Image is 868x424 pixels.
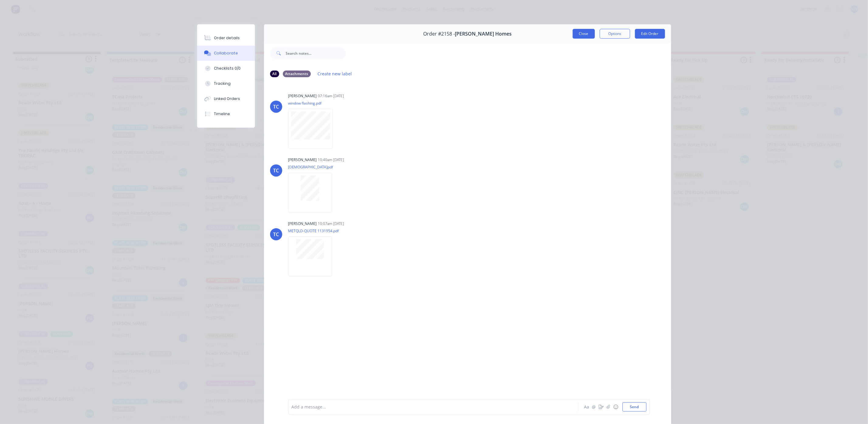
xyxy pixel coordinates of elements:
[318,157,344,163] div: 10:40am [DATE]
[214,111,230,117] div: Timeline
[197,91,255,106] button: Linked Orders
[288,221,317,226] div: [PERSON_NAME]
[197,61,255,76] button: Checklists 0/0
[423,31,455,37] span: Order #2158 -
[197,30,255,46] button: Order details
[635,29,665,39] button: Edit Order
[318,221,344,226] div: 10:07am [DATE]
[288,93,317,99] div: [PERSON_NAME]
[197,106,255,122] button: Timeline
[214,50,238,56] div: Collaborate
[273,167,279,174] div: TC
[612,403,619,411] button: ☺
[214,66,241,71] div: Checklists 0/0
[288,157,317,163] div: [PERSON_NAME]
[197,46,255,61] button: Collaborate
[318,93,344,99] div: 07:16am [DATE]
[288,101,339,106] p: window flashing.pdf
[573,29,595,39] button: Close
[590,403,598,411] button: @
[623,402,647,412] button: Send
[455,31,512,37] span: [PERSON_NAME] Homes
[600,29,630,39] button: Options
[273,231,279,238] div: TC
[583,403,590,411] button: Aa
[288,164,338,170] p: [DEMOGRAPHIC_DATA]pdf
[270,71,279,77] div: All
[214,81,231,86] div: Tracking
[197,76,255,91] button: Tracking
[273,103,279,110] div: TC
[288,228,339,233] p: METQLD-QUOTE 1131954.pdf
[314,70,355,78] button: Create new label
[214,96,240,102] div: Linked Orders
[214,35,240,41] div: Order details
[283,71,311,77] div: Attachments
[286,47,346,59] input: Search notes...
